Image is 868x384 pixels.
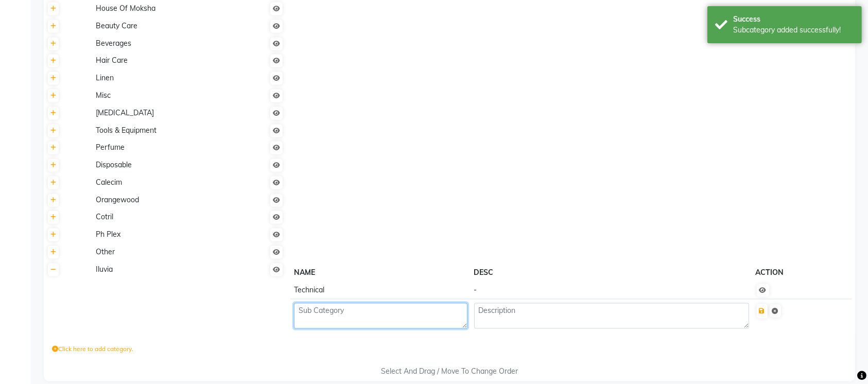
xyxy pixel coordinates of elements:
div: Success [733,14,854,25]
span: Cotril [96,212,114,221]
th: DESC [471,264,752,282]
span: Misc [96,91,111,100]
label: Click here to add category. [52,344,133,354]
span: House Of Moksha [96,4,156,13]
span: Disposable [96,160,132,169]
div: Subcategory added successfully! [733,25,854,36]
span: Orangewood [96,195,140,204]
th: ACTION [752,264,852,282]
span: Iluvia [96,265,113,274]
span: [MEDICAL_DATA] [96,108,154,117]
span: Linen [96,73,114,82]
span: Hair Care [96,56,128,65]
span: - [474,285,477,294]
span: Calecim [96,178,123,187]
span: Beverages [96,39,132,48]
span: Other [96,247,115,256]
span: Tools & Equipment [96,126,157,135]
span: Beauty Care [96,21,138,30]
div: Select And Drag / Move To Change Order [44,366,855,377]
span: Technical [294,285,324,294]
span: Ph Plex [96,230,121,239]
span: Perfume [96,143,125,152]
th: NAME [290,264,471,282]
